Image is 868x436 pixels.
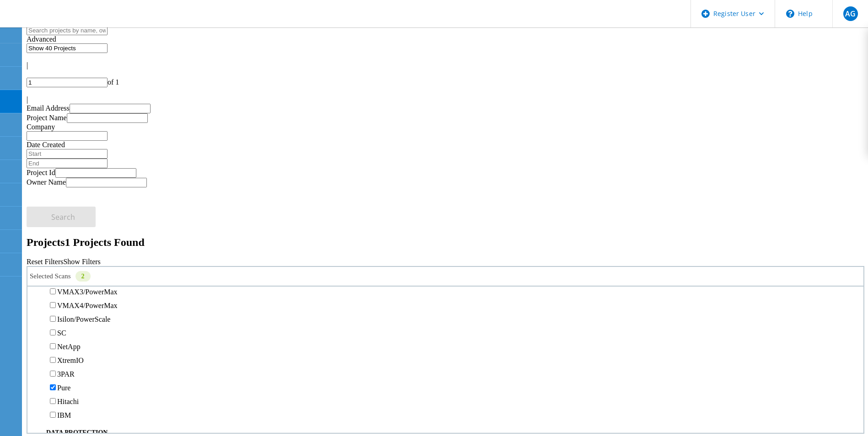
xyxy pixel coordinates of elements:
[27,123,55,131] label: Company
[845,10,856,17] span: AG
[75,271,91,282] div: 2
[27,149,108,159] input: Start
[27,236,65,248] b: Projects
[27,104,70,112] label: Email Address
[57,343,81,351] label: NetApp
[27,266,864,287] div: Selected Scans
[27,207,96,227] button: Search
[27,26,108,35] input: Search projects by name, owner, ID, company, etc
[65,236,145,248] span: 1 Projects Found
[27,178,66,186] label: Owner Name
[27,159,108,168] input: End
[27,169,55,176] label: Project Id
[57,384,70,392] label: Pure
[51,212,75,222] span: Search
[27,141,65,149] label: Date Created
[57,411,71,419] label: IBM
[57,329,66,337] label: SC
[57,302,118,309] label: VMAX4/PowerMax
[57,356,84,364] label: XtremIO
[57,315,110,323] label: Isilon/PowerScale
[9,18,108,26] a: Live Optics Dashboard
[27,258,63,266] a: Reset Filters
[57,398,79,405] label: Hitachi
[27,61,864,69] div: |
[57,288,118,296] label: VMAX3/PowerMax
[57,370,75,378] label: 3PAR
[108,78,119,86] span: of 1
[27,35,56,43] span: Advanced
[63,258,100,266] a: Show Filters
[786,10,794,18] svg: \n
[27,114,67,122] label: Project Name
[27,96,864,104] div: |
